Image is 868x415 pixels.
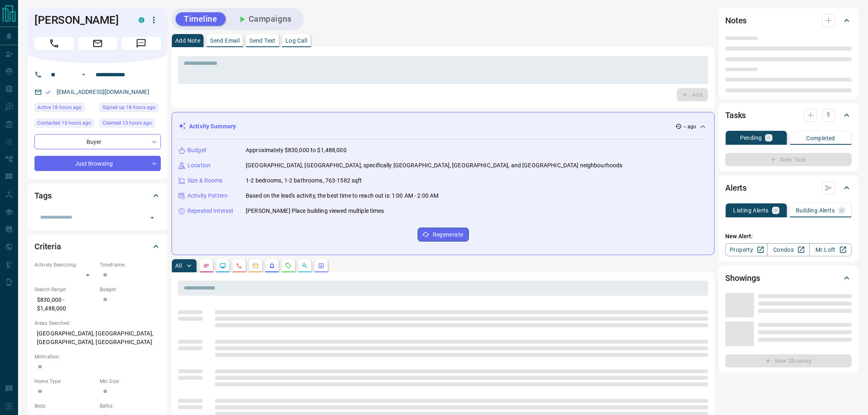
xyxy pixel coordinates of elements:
[302,262,308,269] svg: Opportunities
[100,261,161,269] p: Timeframe:
[725,271,760,285] h2: Showings
[34,327,161,349] p: [GEOGRAPHIC_DATA], [GEOGRAPHIC_DATA], [GEOGRAPHIC_DATA], [GEOGRAPHIC_DATA]
[187,161,210,170] p: Location
[767,243,809,256] a: Condos
[34,134,161,149] div: Buyer
[725,105,852,125] div: Tasks
[203,262,210,269] svg: Notes
[806,135,835,141] p: Completed
[178,119,708,134] div: Activity Summary-- ago
[37,119,91,127] span: Contacted 13 hours ago
[34,37,74,50] span: Call
[103,119,152,127] span: Claimed 13 hours ago
[34,156,161,171] div: Just Browsing
[210,38,240,43] p: Send Email
[249,38,276,43] p: Send Text
[57,89,149,95] a: [EMAIL_ADDRESS][DOMAIN_NAME]
[34,402,96,410] p: Beds:
[34,103,96,114] div: Tue Sep 16 2025
[79,70,89,80] button: Open
[285,262,292,269] svg: Requests
[286,38,307,43] p: Log Call
[78,37,117,50] span: Email
[37,103,82,112] span: Active 18 hours ago
[175,38,200,43] p: Add Note
[100,286,161,293] p: Budget:
[725,243,767,256] a: Property
[34,237,161,256] div: Criteria
[34,189,51,202] h2: Tags
[34,240,61,253] h2: Criteria
[189,122,236,131] p: Activity Summary
[34,186,161,205] div: Tags
[725,178,852,198] div: Alerts
[683,123,696,130] p: -- ago
[246,192,439,200] p: Based on the lead's activity, the best time to reach out is: 1:00 AM - 2:00 AM
[187,207,233,215] p: Repeated Interest
[725,181,747,194] h2: Alerts
[100,119,161,130] div: Tue Sep 16 2025
[45,89,51,95] svg: Email Verified
[176,12,226,26] button: Timeline
[34,119,96,130] div: Tue Sep 16 2025
[34,319,161,327] p: Areas Searched:
[246,176,362,185] p: 1-2 bedrooms, 1-2 bathrooms, 763-1582 sqft
[34,286,96,293] p: Search Range:
[740,135,762,141] p: Pending
[187,176,223,185] p: Size & Rooms
[418,228,469,242] button: Regenerate
[246,207,384,215] p: [PERSON_NAME] Place building viewed multiple times
[103,103,155,112] span: Signed up 18 hours ago
[229,12,300,26] button: Campaigns
[100,378,161,385] p: Min Size:
[139,17,144,23] div: condos.ca
[34,353,161,360] p: Motivation:
[34,261,96,269] p: Actively Searching:
[34,14,126,27] h1: [PERSON_NAME]
[252,262,259,269] svg: Emails
[100,103,161,114] div: Tue Sep 16 2025
[246,161,622,170] p: [GEOGRAPHIC_DATA], [GEOGRAPHIC_DATA], specifically [GEOGRAPHIC_DATA], [GEOGRAPHIC_DATA], and [GEO...
[809,243,852,256] a: Mr.Loft
[121,37,161,50] span: Message
[725,109,746,122] h2: Tasks
[725,11,852,30] div: Notes
[725,268,852,288] div: Showings
[187,192,228,200] p: Activity Pattern
[725,232,852,241] p: New Alert:
[318,262,324,269] svg: Agent Actions
[725,14,747,27] h2: Notes
[219,262,226,269] svg: Lead Browsing Activity
[187,146,206,155] p: Budget
[175,263,182,269] p: All
[34,378,96,385] p: Home Type:
[246,146,347,155] p: Approximately $830,000 to $1,488,000
[146,212,158,223] button: Open
[733,207,769,213] p: Listing Alerts
[269,262,275,269] svg: Listing Alerts
[34,293,96,315] p: $830,000 - $1,488,000
[796,207,835,213] p: Building Alerts
[100,402,161,410] p: Baths:
[236,262,242,269] svg: Calls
